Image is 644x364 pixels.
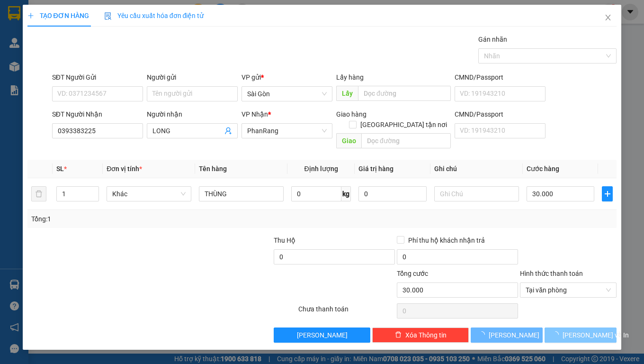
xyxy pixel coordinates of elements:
[357,119,451,130] span: [GEOGRAPHIC_DATA] tận nơi
[241,72,332,82] div: VP gửi
[241,110,268,118] span: VP Nhận
[478,36,507,43] label: Gán nhãn
[471,328,543,343] button: [PERSON_NAME]
[341,186,351,201] span: kg
[112,187,186,201] span: Khác
[297,330,348,340] span: [PERSON_NAME]
[224,127,232,135] span: user-add
[52,72,143,82] div: SĐT Người Gửi
[104,12,204,19] span: Yêu cầu xuất hóa đơn điện tử
[395,331,402,339] span: delete
[455,72,546,82] div: CMND/Passport
[397,270,428,277] span: Tổng cước
[31,186,46,201] button: delete
[274,328,370,343] button: [PERSON_NAME]
[563,330,629,340] span: [PERSON_NAME] và In
[247,124,327,138] span: PhanRang
[527,165,559,173] span: Cước hàng
[80,36,130,44] b: [DOMAIN_NAME]
[602,186,613,201] button: plus
[526,283,611,297] span: Tại văn phòng
[31,214,250,224] div: Tổng: 1
[604,14,612,21] span: close
[147,72,238,82] div: Người gửi
[56,165,64,173] span: SL
[358,186,427,201] input: 0
[304,165,338,173] span: Định lượng
[434,186,519,201] input: Ghi Chú
[27,12,34,19] span: plus
[358,165,394,173] span: Giá trị hàng
[247,87,327,101] span: Sài Gòn
[107,165,142,173] span: Đơn vị tính
[336,86,358,101] span: Lấy
[372,328,469,343] button: deleteXóa Thông tin
[361,133,451,148] input: Dọc đường
[336,73,364,81] span: Lấy hàng
[430,160,523,178] th: Ghi chú
[27,12,89,19] span: TẠO ĐƠN HÀNG
[405,330,447,340] span: Xóa Thông tin
[552,331,563,338] span: loading
[336,133,361,148] span: Giao
[80,45,130,57] li: (c) 2017
[545,328,617,343] button: [PERSON_NAME] và In
[52,109,143,119] div: SĐT Người Nhận
[489,330,539,340] span: [PERSON_NAME]
[455,109,546,119] div: CMND/Passport
[336,110,367,118] span: Giao hàng
[199,165,227,173] span: Tên hàng
[58,14,94,58] b: Gửi khách hàng
[478,331,489,338] span: loading
[520,270,583,277] label: Hình thức thanh toán
[103,12,125,35] img: logo.jpg
[104,12,112,20] img: icon
[297,304,396,320] div: Chưa thanh toán
[147,109,238,119] div: Người nhận
[404,235,489,246] span: Phí thu hộ khách nhận trả
[595,5,621,31] button: Close
[199,186,284,201] input: VD: Bàn, Ghế
[358,86,451,101] input: Dọc đường
[12,61,43,90] b: Thiện Trí
[274,237,295,244] span: Thu Hộ
[602,190,612,198] span: plus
